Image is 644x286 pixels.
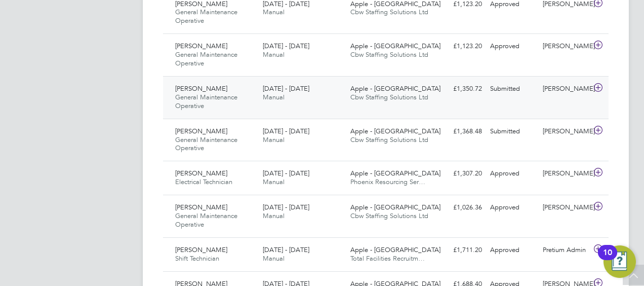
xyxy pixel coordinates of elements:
[263,203,309,211] span: [DATE] - [DATE]
[263,177,285,186] span: Manual
[433,242,486,259] div: £1,711.20
[350,211,428,220] span: Cbw Staffing Solutions Ltd
[263,211,285,220] span: Manual
[486,165,539,182] div: Approved
[539,38,591,55] div: [PERSON_NAME]
[433,199,486,216] div: £1,026.36
[603,245,636,278] button: Open Resource Center, 10 new notifications
[486,123,539,140] div: Submitted
[263,8,285,16] span: Manual
[263,254,285,263] span: Manual
[433,81,486,97] div: £1,350.72
[539,199,591,216] div: [PERSON_NAME]
[175,42,227,50] span: [PERSON_NAME]
[350,127,440,135] span: Apple - [GEOGRAPHIC_DATA]
[263,127,309,135] span: [DATE] - [DATE]
[539,81,591,97] div: [PERSON_NAME]
[486,199,539,216] div: Approved
[263,42,309,50] span: [DATE] - [DATE]
[603,253,612,266] div: 10
[433,165,486,182] div: £1,307.20
[175,177,232,186] span: Electrical Technician
[539,242,591,259] div: Pretium Admin
[486,81,539,97] div: Submitted
[175,169,227,177] span: [PERSON_NAME]
[175,93,237,110] span: General Maintenance Operative
[350,42,440,50] span: Apple - [GEOGRAPHIC_DATA]
[486,242,539,259] div: Approved
[350,8,428,16] span: Cbw Staffing Solutions Ltd
[263,93,285,101] span: Manual
[263,169,309,177] span: [DATE] - [DATE]
[486,38,539,55] div: Approved
[175,50,237,67] span: General Maintenance Operative
[350,84,440,93] span: Apple - [GEOGRAPHIC_DATA]
[263,245,309,254] span: [DATE] - [DATE]
[175,211,237,229] span: General Maintenance Operative
[350,254,425,263] span: Total Facilities Recruitm…
[350,93,428,101] span: Cbw Staffing Solutions Ltd
[175,127,227,135] span: [PERSON_NAME]
[175,254,219,263] span: Shift Technician
[433,38,486,55] div: £1,123.20
[350,50,428,59] span: Cbw Staffing Solutions Ltd
[263,84,309,93] span: [DATE] - [DATE]
[175,135,237,153] span: General Maintenance Operative
[350,169,440,177] span: Apple - [GEOGRAPHIC_DATA]
[175,84,227,93] span: [PERSON_NAME]
[433,123,486,140] div: £1,368.48
[539,123,591,140] div: [PERSON_NAME]
[175,245,227,254] span: [PERSON_NAME]
[263,50,285,59] span: Manual
[350,203,440,211] span: Apple - [GEOGRAPHIC_DATA]
[539,165,591,182] div: [PERSON_NAME]
[350,245,440,254] span: Apple - [GEOGRAPHIC_DATA]
[175,203,227,211] span: [PERSON_NAME]
[263,135,285,144] span: Manual
[175,8,237,25] span: General Maintenance Operative
[350,177,425,186] span: Phoenix Resourcing Ser…
[350,135,428,144] span: Cbw Staffing Solutions Ltd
